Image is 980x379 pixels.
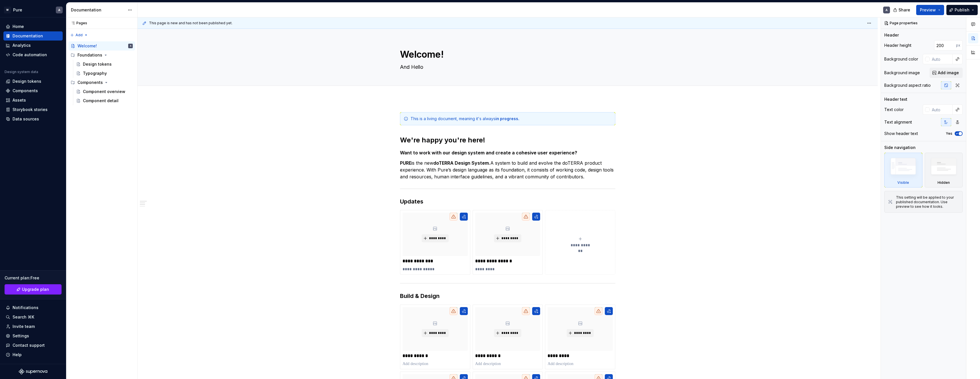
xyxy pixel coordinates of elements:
span: Share [899,7,910,13]
a: Home [3,22,63,31]
strong: PURE [400,160,411,166]
div: Hidden [938,180,950,185]
div: Settings [13,333,29,339]
button: Search ⌘K [3,313,63,322]
div: This is a living document, meaning it's always [411,116,612,122]
div: A [130,43,131,49]
button: Notifications [3,303,63,312]
div: Contact support [13,342,45,348]
div: Visible [884,153,922,188]
div: Header height [884,43,911,48]
span: Upgrade plan [22,287,49,292]
div: Help [13,352,22,358]
div: Header [884,32,899,38]
button: Add image [930,68,963,78]
button: Share [890,5,914,15]
button: Add [68,31,90,39]
div: Foundations [68,51,135,60]
div: Storybook stories [13,107,48,112]
input: Auto [930,54,953,64]
div: Notifications [13,305,38,311]
button: Publish [946,5,978,15]
button: Contact support [3,341,63,350]
a: Components [3,86,63,95]
div: Component overview [83,89,125,94]
a: Code automation [3,50,63,59]
div: A [885,8,888,12]
button: WPureA [1,4,65,16]
span: Add [75,33,83,37]
div: Text alignment [884,119,912,125]
div: Background color [884,56,918,62]
div: Show header text [884,131,918,136]
a: Analytics [3,41,63,50]
div: Background aspect ratio [884,82,931,88]
div: Documentation [13,33,43,39]
div: Background image [884,70,920,76]
a: Data sources [3,114,63,124]
div: Component detail [83,98,119,104]
a: Settings [3,331,63,340]
input: Auto [930,104,953,115]
a: Upgrade plan [5,284,62,295]
button: Preview [916,5,944,15]
p: is the new A system to build and evolve the doTERRA product experience. With Pure’s design langua... [400,160,615,180]
h2: We're happy you're here! [400,136,615,145]
div: Design tokens [83,61,112,67]
div: Pure [13,7,22,13]
a: Typography [74,69,135,78]
div: Current plan : Free [5,275,62,281]
a: Design tokens [74,60,135,69]
div: Side navigation [884,145,916,150]
a: Design tokens [3,77,63,86]
a: Documentation [3,31,63,41]
strong: doTERRA Design System. [433,160,490,166]
div: Welcome! [77,43,97,49]
div: Documentation [71,7,125,13]
div: Components [13,88,38,94]
a: Storybook stories [3,105,63,114]
div: Page tree [68,41,135,105]
span: Add image [938,70,959,76]
h3: Updates [400,197,615,205]
div: Assets [13,97,26,103]
a: Component overview [74,87,135,96]
div: Search ⌘K [13,314,34,320]
span: Publish [955,7,969,13]
span: This page is new and has not been published yet. [149,21,232,25]
p: px [956,43,960,48]
div: This setting will be applied to your published documentation. Use preview to see how it looks. [896,195,959,209]
svg: Supernova Logo [19,369,47,374]
a: Component detail [74,96,135,105]
a: Welcome!A [68,41,135,51]
div: Typography [83,70,107,76]
div: A [58,8,60,12]
div: Components [68,78,135,87]
label: Yes [946,131,952,136]
textarea: Welcome! [399,48,614,61]
div: Home [13,24,24,29]
div: Foundations [77,52,102,58]
button: Help [3,350,63,359]
textarea: And Hello [399,63,614,72]
a: Invite team [3,322,63,331]
h3: Build & Design [400,292,615,300]
div: Text color [884,107,904,112]
div: Data sources [13,116,39,122]
div: Header text [884,96,907,102]
div: Hidden [925,153,963,188]
input: Auto [934,40,956,51]
div: Code automation [13,52,47,58]
span: Preview [920,7,936,13]
div: Components [77,80,103,85]
div: Invite team [13,324,35,329]
div: W [4,7,11,13]
strong: Want to work with our design system and create a cohesive user experience? [400,150,577,156]
a: Assets [3,96,63,105]
div: Visible [897,180,909,185]
div: Analytics [13,43,31,48]
div: Design tokens [13,78,41,84]
div: Pages [68,21,87,25]
strong: in progress. [495,116,519,121]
